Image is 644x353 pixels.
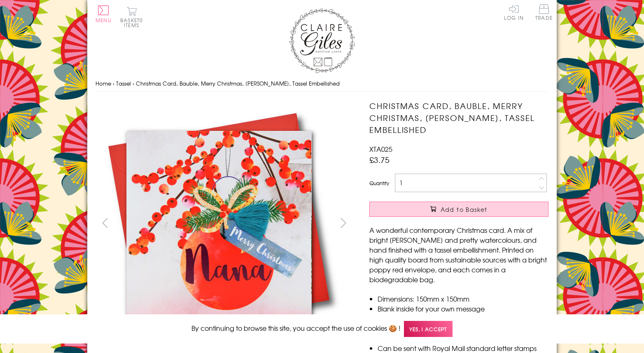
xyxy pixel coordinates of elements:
[378,294,548,304] li: Dimensions: 150mm x 150mm
[369,100,548,135] h1: Christmas Card, Bauble, Merry Christmas, [PERSON_NAME], Tassel Embellished
[535,4,553,20] span: Trade
[369,202,548,217] button: Add to Basket
[353,100,600,347] img: Christmas Card, Bauble, Merry Christmas, Nana, Tassel Embellished
[116,79,131,87] a: Tassel
[404,321,453,337] span: Yes, I accept
[120,7,143,28] button: Basket0 items
[136,79,340,87] span: Christmas Card, Bauble, Merry Christmas, [PERSON_NAME], Tassel Embellished
[334,214,353,232] button: next
[96,16,112,24] span: Menu
[504,4,524,20] a: Log In
[369,154,390,165] span: £3.75
[96,100,343,346] img: Christmas Card, Bauble, Merry Christmas, Nana, Tassel Embellished
[96,75,548,92] nav: breadcrumbs
[96,79,111,87] a: Home
[378,304,548,314] li: Blank inside for your own message
[369,144,392,154] span: XTA025
[535,4,553,22] a: Trade
[289,8,355,73] img: Claire Giles Greetings Cards
[369,225,548,284] p: A wonderful contemporary Christmas card. A mix of bright [PERSON_NAME] and pretty watercolours, a...
[124,16,143,29] span: 0 items
[378,343,548,353] li: Can be sent with Royal Mail standard letter stamps
[441,205,488,214] span: Add to Basket
[96,5,112,23] button: Menu
[369,179,389,187] label: Quantity
[133,79,134,87] span: ›
[113,79,114,87] span: ›
[378,314,548,323] li: Printed in the U.K on quality 350gsm board
[96,214,114,232] button: prev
